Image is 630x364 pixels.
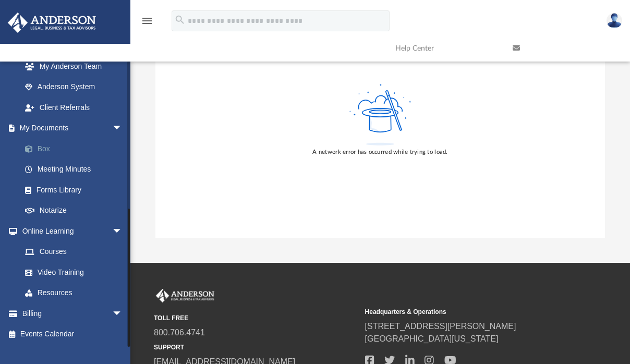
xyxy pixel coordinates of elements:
[154,289,216,302] img: Anderson Advisors Platinum Portal
[15,262,128,283] a: Video Training
[174,14,186,26] i: search
[365,334,499,343] a: [GEOGRAPHIC_DATA][US_STATE]
[5,13,99,33] img: Anderson Advisors Platinum Portal
[607,13,622,28] img: User Pic
[112,221,133,242] span: arrow_drop_down
[154,343,358,352] small: SUPPORT
[365,307,569,317] small: Headquarters & Operations
[112,303,133,324] span: arrow_drop_down
[7,221,133,241] a: Online Learningarrow_drop_down
[15,77,133,98] a: Anderson System
[15,159,138,180] a: Meeting Minutes
[141,20,153,27] a: menu
[15,283,133,304] a: Resources
[387,28,505,69] a: Help Center
[312,148,447,157] div: A network error has occurred while trying to load.
[7,324,138,345] a: Events Calendar
[112,118,133,139] span: arrow_drop_down
[141,15,153,27] i: menu
[365,322,516,331] a: [STREET_ADDRESS][PERSON_NAME]
[154,313,358,323] small: TOLL FREE
[7,303,138,324] a: Billingarrow_drop_down
[15,138,138,159] a: Box
[15,179,133,200] a: Forms Library
[7,118,138,139] a: My Documentsarrow_drop_down
[15,97,133,118] a: Client Referrals
[15,200,138,221] a: Notarize
[15,241,133,262] a: Courses
[15,56,128,77] a: My Anderson Team
[154,328,205,337] a: 800.706.4741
